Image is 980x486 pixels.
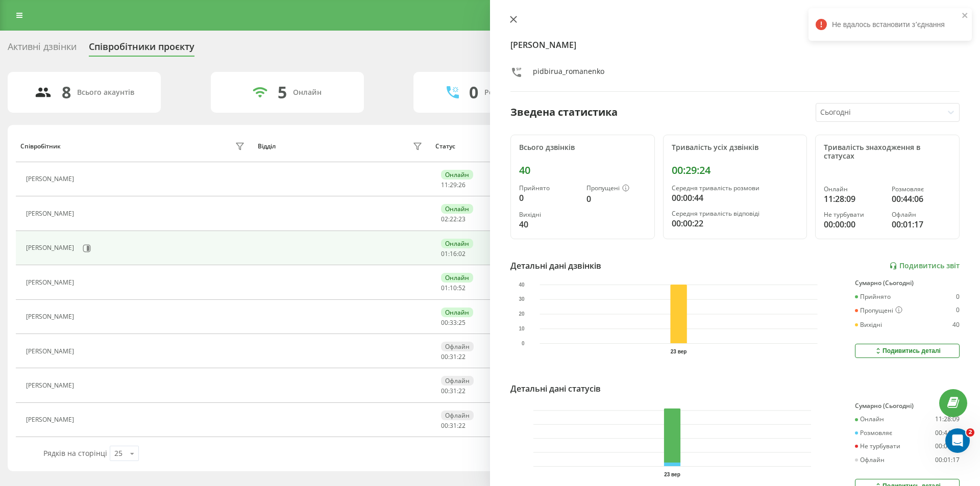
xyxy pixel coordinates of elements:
div: : : [441,182,465,189]
div: Розмовляє [892,186,951,193]
span: 02 [441,215,448,223]
div: : : [441,285,465,292]
div: Онлайн [441,308,473,317]
div: pidbirua_romanenko [533,66,604,81]
div: 00:00:22 [672,217,799,229]
div: Тривалість усіх дзвінків [672,143,799,152]
div: 11:28:09 [824,193,883,205]
span: 31 [450,421,457,430]
span: 22 [458,387,465,395]
span: 01 [441,249,448,258]
div: 8 [62,83,71,102]
span: 29 [450,181,457,189]
div: Детальні дані дзвінків [510,260,601,272]
button: close [962,11,969,21]
div: Статус [435,143,455,150]
div: Прийнято [519,185,578,192]
h4: [PERSON_NAME] [510,39,960,51]
div: [PERSON_NAME] [26,313,77,320]
span: 23 [458,215,465,223]
div: 0 [956,306,960,315]
span: 22 [458,352,465,361]
div: 5 [278,83,287,102]
span: 2 [966,428,974,437]
div: 0 [586,193,646,205]
div: [PERSON_NAME] [26,279,77,286]
text: 20 [519,312,525,317]
div: Активні дзвінки [8,41,77,57]
div: Офлайн [441,411,474,420]
div: [PERSON_NAME] [26,382,77,389]
button: Подивитись деталі [855,344,960,358]
div: Пропущені [855,306,902,315]
text: 40 [519,282,525,288]
span: 00 [441,387,448,395]
div: Зведена статистика [510,105,618,120]
span: 25 [458,318,465,327]
span: 10 [450,284,457,292]
div: Подивитись деталі [874,347,941,355]
div: Сумарно (Сьогодні) [855,279,960,287]
div: Не вдалось встановити зʼєднання [808,8,972,41]
div: 00:44:06 [935,429,960,437]
div: [PERSON_NAME] [26,348,77,355]
span: 31 [450,352,457,361]
div: 0 [469,83,478,102]
span: 01 [441,284,448,292]
div: 00:29:24 [672,164,799,176]
div: [PERSON_NAME] [26,175,77,183]
div: Співробітники проєкту [89,41,194,57]
div: Розмовляє [855,429,892,437]
div: Не турбувати [824,211,883,218]
text: 10 [519,326,525,331]
span: 26 [458,181,465,189]
div: Детальні дані статусів [510,382,601,395]
span: 00 [441,352,448,361]
div: Онлайн [441,239,473,248]
div: : : [441,422,465,429]
div: : : [441,250,465,258]
div: Прийнято [855,293,891,300]
span: 02 [458,249,465,258]
div: Розмовляють [484,88,534,97]
div: 0 [956,293,960,300]
div: 25 [114,448,122,458]
div: 11:28:09 [935,416,960,423]
div: Відділ [258,143,276,150]
div: 40 [952,321,960,328]
div: Онлайн [441,273,473,283]
span: 11 [441,181,448,189]
div: 00:01:17 [892,218,951,231]
div: 00:44:06 [892,193,951,205]
div: Вихідні [519,211,578,218]
a: Подивитись звіт [889,262,960,270]
text: 23 вер [671,349,687,354]
span: 22 [458,421,465,430]
span: 22 [450,215,457,223]
div: 40 [519,164,646,176]
div: Тривалість знаходження в статусах [824,143,951,161]
text: 30 [519,297,525,302]
div: [PERSON_NAME] [26,416,77,423]
div: Середня тривалість розмови [672,185,799,192]
div: : : [441,319,465,326]
div: : : [441,353,465,361]
div: [PERSON_NAME] [26,244,77,251]
div: Офлайн [441,342,474,351]
div: Онлайн [824,186,883,193]
div: Онлайн [855,416,884,423]
span: 16 [450,249,457,258]
span: 31 [450,387,457,395]
iframe: Intercom live chat [945,428,970,453]
text: 0 [522,341,525,346]
div: Співробітник [20,143,61,150]
div: Пропущені [586,185,646,193]
span: Рядків на сторінці [43,448,107,458]
div: 0 [519,192,578,204]
div: Офлайн [892,211,951,218]
div: Вихідні [855,321,882,328]
div: Онлайн [293,88,322,97]
div: Всього акаунтів [77,88,134,97]
div: 00:00:00 [935,443,960,450]
div: Сумарно (Сьогодні) [855,402,960,410]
